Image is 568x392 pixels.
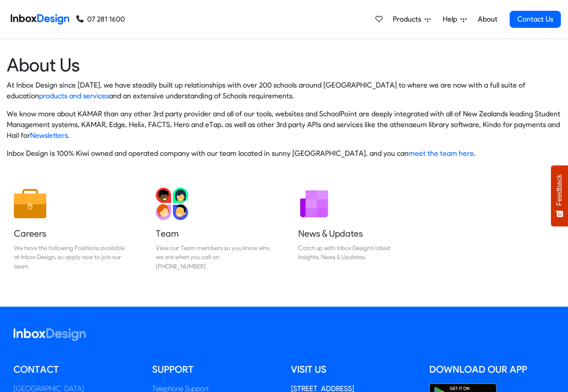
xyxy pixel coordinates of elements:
p: At Inbox Design since [DATE], we have steadily built up relationships with over 200 schools aroun... [7,80,561,101]
span: Products [393,14,425,25]
a: meet the team here [409,149,474,158]
a: 07 281 1600 [76,14,125,25]
span: Feedback [555,174,564,206]
span: Help [443,14,461,25]
h5: News & Updates [298,227,412,240]
h5: Visit us [291,363,416,376]
button: Feedback - Show survey [551,165,568,226]
img: 2022_01_13_icon_job.svg [14,188,46,220]
a: products and services [39,92,109,100]
a: Team View our Team members so you know who we are when you call on [PHONE_NUMBER] [149,181,277,278]
h5: Contact [13,363,139,376]
h5: Download our App [429,363,555,376]
a: Help [439,10,470,28]
a: News & Updates Catch up with Inbox Design's latest Insights, News & Updates. [291,181,419,278]
h5: Support [152,363,277,376]
h5: Careers [14,227,128,240]
p: Inbox Design is 100% Kiwi owned and operated company with our team located in sunny [GEOGRAPHIC_D... [7,148,561,159]
a: Careers We have the following Positions available at Inbox Design, so apply now to join our team [7,181,135,278]
div: View our Team members so you know who we are when you call on [PHONE_NUMBER] [156,243,270,271]
div: We have the following Positions available at Inbox Design, so apply now to join our team [14,243,128,271]
h5: Team [156,227,270,240]
a: Newsletters [30,131,68,140]
img: 2022_01_12_icon_newsletter.svg [298,188,330,220]
a: Contact Us [510,11,561,28]
p: We know more about KAMAR than any other 3rd party provider and all of our tools, websites and Sch... [7,109,561,141]
a: Products [389,10,434,28]
div: Catch up with Inbox Design's latest Insights, News & Updates. [298,243,412,262]
img: 2022_01_13_icon_team.svg [156,188,188,220]
img: logo_inboxdesign_white.svg [13,328,86,341]
a: About [475,10,500,28]
heading: About Us [7,53,561,76]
